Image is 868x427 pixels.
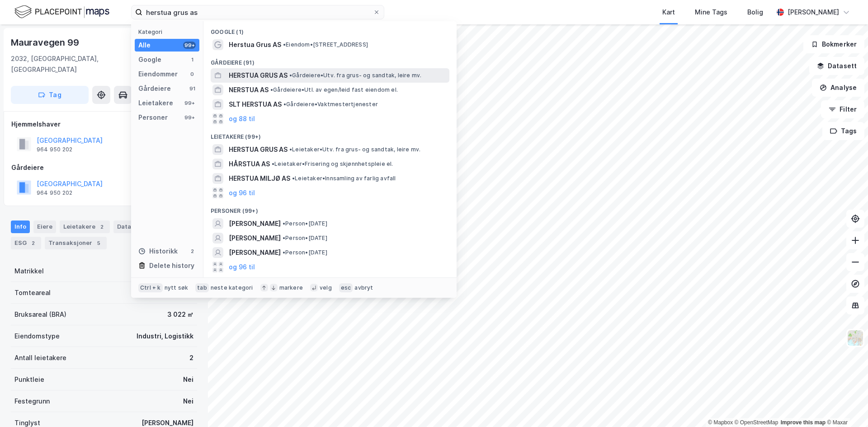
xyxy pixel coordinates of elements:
[203,21,457,38] div: Google (1)
[60,221,110,233] div: Leietakere
[847,329,864,347] img: Z
[354,284,373,291] div: avbryt
[821,100,864,118] button: Filter
[803,35,864,53] button: Bokmerker
[229,218,281,229] span: [PERSON_NAME]
[695,7,727,18] div: Mine Tags
[97,222,106,231] div: 2
[137,331,193,342] div: Industri, Logistikk
[183,99,196,107] div: 99+
[229,70,288,81] span: HERSTUA GRUS AS
[229,173,290,184] span: HERSTUA MILJØ AS
[203,200,457,216] div: Personer (99+)
[283,249,327,256] span: Person • [DATE]
[14,374,44,385] div: Punktleie
[33,221,56,233] div: Eiere
[289,72,292,79] span: •
[283,235,285,241] span: •
[189,352,193,363] div: 2
[189,70,196,78] div: 0
[289,72,421,79] span: Gårdeiere • Utv. fra grus- og sandtak, leire mv.
[138,69,178,80] div: Eiendommer
[142,5,373,19] input: Søk på adresse, matrikkel, gårdeiere, leietakere eller personer
[138,54,161,65] div: Google
[289,146,292,153] span: •
[229,39,281,50] span: Herstua Grus AS
[229,159,270,169] span: HÅRSTUA AS
[11,35,80,50] div: Mauravegen 99
[662,7,675,18] div: Kart
[320,284,332,291] div: velg
[203,274,457,291] div: Historikk (2)
[822,122,864,140] button: Tags
[45,237,107,249] div: Transaksjoner
[339,283,353,292] div: esc
[14,4,109,20] img: logo.f888ab2527a4732fd821a326f86c7f29.svg
[809,57,864,75] button: Datasett
[270,86,398,94] span: Gårdeiere • Utl. av egen/leid fast eiendom el.
[113,221,147,233] div: Datasett
[823,384,868,427] iframe: Chat Widget
[283,41,368,48] span: Eiendom • [STREET_ADDRESS]
[11,162,197,173] div: Gårdeiere
[272,160,393,168] span: Leietaker • Frisering og skjønnhetspleie el.
[138,98,173,108] div: Leietakere
[189,56,196,63] div: 1
[781,419,826,426] a: Improve this map
[283,101,378,108] span: Gårdeiere • Vaktmestertjenester
[28,239,38,248] div: 2
[229,262,255,272] button: og 96 til
[183,396,193,407] div: Nei
[138,83,171,94] div: Gårdeiere
[283,220,285,227] span: •
[183,42,196,49] div: 99+
[14,331,60,342] div: Eiendomstype
[211,284,253,291] div: neste kategori
[203,52,457,68] div: Gårdeiere (91)
[283,220,327,227] span: Person • [DATE]
[229,113,255,124] button: og 88 til
[11,86,89,104] button: Tag
[94,239,103,248] div: 5
[14,352,66,363] div: Antall leietakere
[270,86,273,93] span: •
[189,248,196,255] div: 2
[812,79,864,97] button: Analyse
[11,119,197,130] div: Hjemmelshaver
[747,7,763,18] div: Bolig
[229,99,282,110] span: SLT HERSTUA AS
[37,146,72,153] div: 964 950 202
[289,146,420,153] span: Leietaker • Utv. fra grus- og sandtak, leire mv.
[229,84,269,95] span: NERSTUA AS
[11,221,30,233] div: Info
[229,233,281,244] span: [PERSON_NAME]
[11,53,144,75] div: 2032, [GEOGRAPHIC_DATA], [GEOGRAPHIC_DATA]
[14,309,66,320] div: Bruksareal (BRA)
[183,374,193,385] div: Nei
[708,419,733,426] a: Mapbox
[189,85,196,92] div: 91
[823,384,868,427] div: Kontrollprogram for chat
[14,266,44,277] div: Matrikkel
[283,101,286,108] span: •
[11,237,41,249] div: ESG
[149,260,194,271] div: Delete history
[138,112,168,123] div: Personer
[14,396,50,407] div: Festegrunn
[788,7,839,18] div: [PERSON_NAME]
[272,160,274,167] span: •
[229,247,281,258] span: [PERSON_NAME]
[229,144,288,155] span: HERSTUA GRUS AS
[138,40,151,51] div: Alle
[183,114,196,121] div: 99+
[195,283,209,292] div: tab
[203,126,457,142] div: Leietakere (99+)
[138,283,163,292] div: Ctrl + k
[167,309,193,320] div: 3 022 ㎡
[292,175,295,182] span: •
[37,189,72,197] div: 964 950 202
[229,188,255,198] button: og 96 til
[292,175,396,182] span: Leietaker • Innsamling av farlig avfall
[283,41,286,48] span: •
[14,287,51,298] div: Tomteareal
